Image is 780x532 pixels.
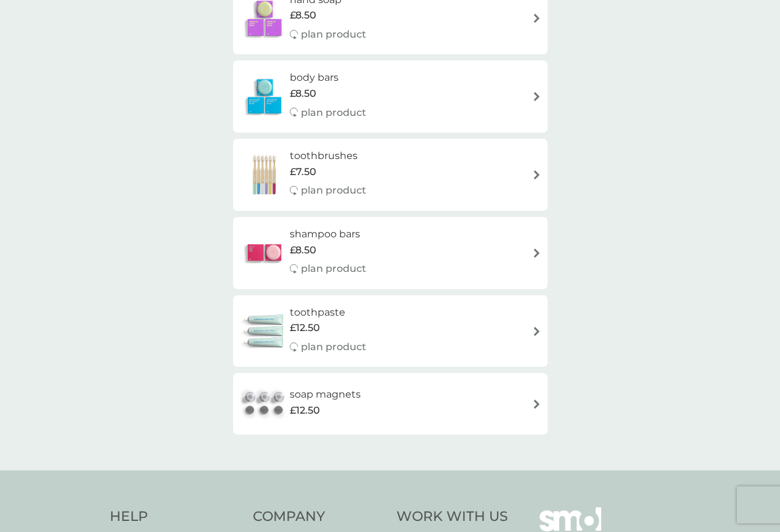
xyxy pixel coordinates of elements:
img: toothbrushes [239,153,290,197]
p: plan product [301,261,366,277]
h6: soap magnets [290,387,361,403]
p: plan product [301,182,366,198]
img: body bars [239,75,290,118]
h4: Help [110,507,241,526]
h6: shampoo bars [290,226,366,242]
span: £7.50 [290,164,316,180]
img: arrow right [532,399,541,409]
img: soap magnets [239,382,290,425]
span: £8.50 [290,242,316,258]
img: arrow right [532,327,541,336]
span: £8.50 [290,7,316,23]
span: £8.50 [290,86,316,102]
h6: body bars [290,70,366,86]
p: plan product [301,27,366,43]
img: toothpaste [239,309,290,353]
img: arrow right [532,170,541,179]
img: arrow right [532,92,541,101]
p: plan product [301,105,366,121]
span: £12.50 [290,403,320,419]
img: shampoo bars [239,231,290,274]
p: plan product [301,339,366,355]
h6: toothpaste [290,305,366,321]
img: arrow right [532,14,541,23]
span: £12.50 [290,320,320,336]
h4: Company [253,507,384,526]
h4: Work With Us [396,507,508,526]
img: arrow right [532,248,541,258]
h6: toothbrushes [290,148,366,164]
